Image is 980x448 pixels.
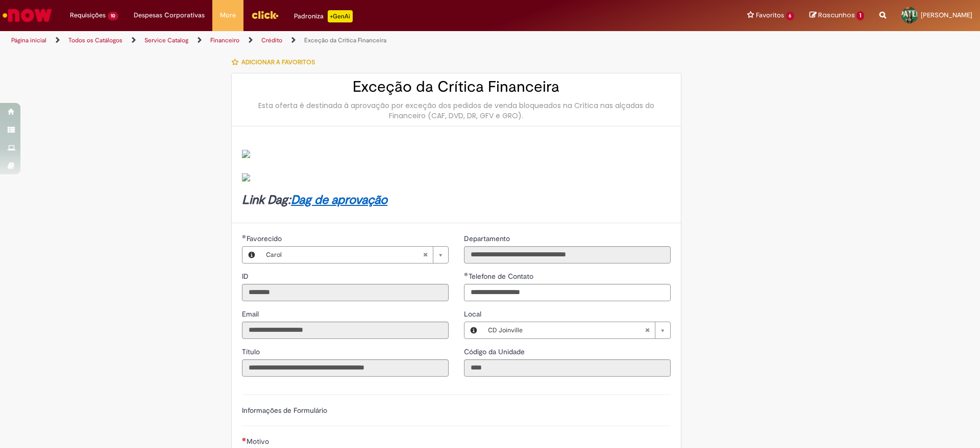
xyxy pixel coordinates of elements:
img: ServiceNow [1,5,54,25]
a: Página inicial [11,36,46,44]
label: Informações de Formulário [242,406,327,415]
button: Favorecido, Visualizar este registro Carol [242,247,261,263]
span: Motivo [247,437,271,446]
span: Somente leitura - Título [242,347,262,356]
button: Local, Visualizar este registro CD Joinville [464,322,483,338]
span: Obrigatório Preenchido [242,234,247,239]
a: Crédito [261,36,282,44]
input: Código da Unidade [464,359,671,377]
span: Rascunhos [818,10,855,20]
label: Somente leitura - Código da Unidade [464,347,527,357]
span: Adicionar a Favoritos [241,58,315,66]
input: Título [242,359,449,377]
label: Somente leitura - ID [242,271,251,281]
a: Rascunhos [810,11,864,20]
a: Service Catalog [144,36,188,44]
span: Somente leitura - ID [242,272,251,281]
a: CarolLimpar campo Favorecido [261,247,448,263]
img: click_logo_yellow_360x200.png [251,7,279,22]
ul: Trilhas de página [8,31,646,50]
img: sys_attachment.do [242,173,250,181]
abbr: Limpar campo Local [640,322,655,338]
strong: Link Dag: [242,192,387,208]
input: Departamento [464,246,671,263]
a: Dag de aprovação [291,192,387,208]
div: Esta oferta é destinada à aprovação por exceção dos pedidos de venda bloqueados na Crítica nas al... [242,100,671,121]
span: Carol [266,247,423,263]
span: Requisições [70,10,106,20]
img: sys_attachment.do [242,150,250,158]
input: Telefone de Contato [464,284,671,301]
a: CD JoinvilleLimpar campo Local [483,322,670,338]
span: Necessários [242,437,247,441]
span: Somente leitura - Código da Unidade [464,347,527,356]
label: Somente leitura - Título [242,347,262,357]
span: 10 [108,12,118,20]
label: Somente leitura - Email [242,309,261,319]
span: Somente leitura - Departamento [464,234,512,243]
span: Obrigatório Preenchido [464,272,469,276]
a: Exceção da Crítica Financeira [304,36,386,44]
span: 6 [786,12,795,20]
p: +GenAi [328,10,353,22]
input: Email [242,322,449,339]
span: Telefone de Contato [469,272,535,281]
button: Adicionar a Favoritos [231,51,321,73]
input: ID [242,284,449,301]
div: Padroniza [294,10,353,22]
span: 1 [856,11,864,20]
span: [PERSON_NAME] [921,11,972,19]
span: Despesas Corporativas [134,10,205,20]
h2: Exceção da Crítica Financeira [242,78,671,95]
span: Necessários - Favorecido [247,234,284,243]
span: CD Joinville [488,322,645,338]
a: Todos os Catálogos [68,36,122,44]
span: Favoritos [756,10,784,20]
span: More [220,10,236,20]
a: Financeiro [210,36,239,44]
label: Somente leitura - Departamento [464,233,512,244]
abbr: Limpar campo Favorecido [418,247,433,263]
span: Local [464,309,483,319]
